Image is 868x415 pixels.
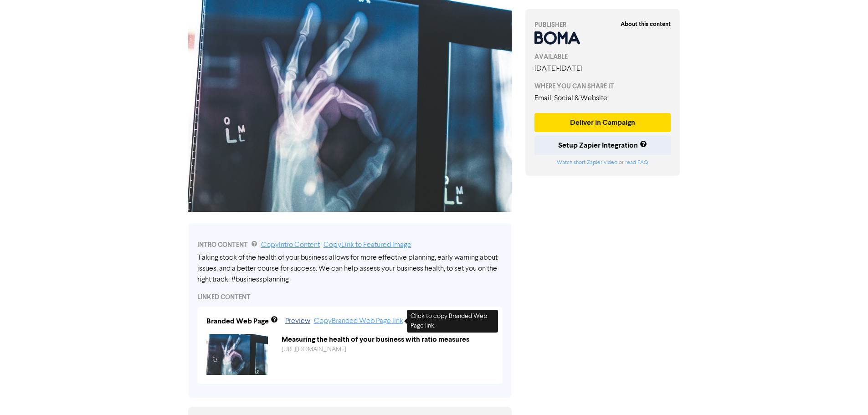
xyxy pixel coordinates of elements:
[625,160,648,165] a: read FAQ
[534,82,671,91] div: WHERE YOU CAN SHARE IT
[275,345,500,354] div: https://public2.bomamarketing.com/cp/7sO4lZ9i3gpPuil10qESMJ?sa=BePlt8F1
[282,346,346,353] a: [URL][DOMAIN_NAME]
[534,113,671,132] button: Deliver in Campaign
[197,240,503,251] div: INTRO CONTENT
[275,334,500,345] div: Measuring the health of your business with ratio measures
[534,136,671,155] button: Setup Zapier Integration
[197,292,503,302] div: LINKED CONTENT
[534,93,671,104] div: Email, Social & Website
[621,20,671,28] strong: About this content
[534,159,671,167] div: or
[534,52,671,61] div: AVAILABLE
[534,20,671,30] div: PUBLISHER
[261,241,320,249] a: Copy Intro Content
[314,318,403,325] a: Copy Branded Web Page link
[285,318,310,325] a: Preview
[324,241,411,249] a: Copy Link to Featured Image
[534,63,671,74] div: [DATE] - [DATE]
[822,371,868,415] iframe: Chat Widget
[407,310,498,333] div: Click to copy Branded Web Page link.
[557,160,617,165] a: Watch short Zapier video
[206,316,269,327] div: Branded Web Page
[197,252,503,285] div: Taking stock of the health of your business allows for more effective planning, early warning abo...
